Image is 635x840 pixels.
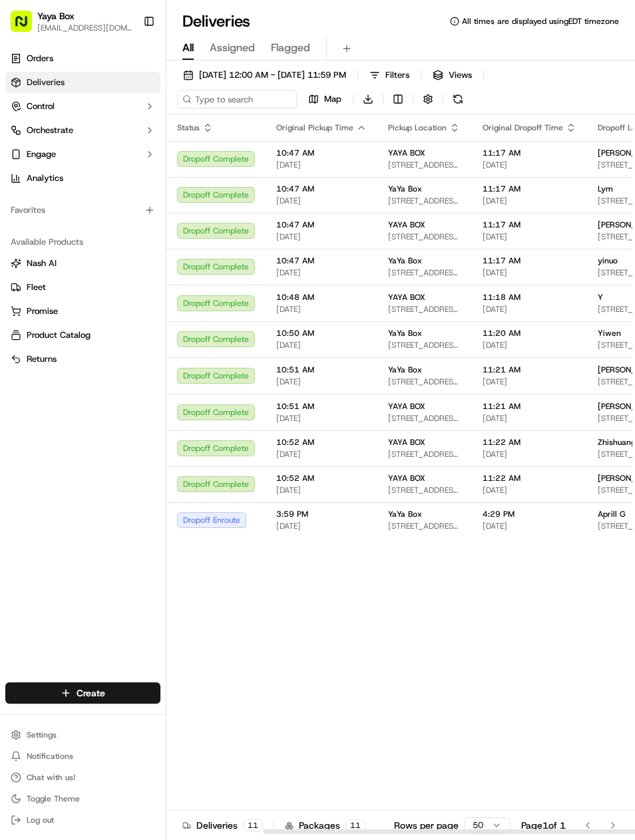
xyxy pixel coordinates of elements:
[27,751,73,762] span: Notifications
[483,473,576,484] span: 11:22 AM
[394,819,459,832] p: Rows per page
[483,485,576,495] span: [DATE]
[177,122,200,133] span: Status
[5,789,160,808] button: Toggle Theme
[388,219,425,230] span: YAYA BOX
[598,255,618,266] span: yinuo
[388,485,461,495] span: [STREET_ADDRESS][PERSON_NAME]
[37,23,132,33] button: [EMAIL_ADDRESS][DOMAIN_NAME]
[449,69,472,81] span: Views
[483,231,576,242] span: [DATE]
[5,349,160,370] button: Returns
[449,90,467,108] button: Refresh
[483,148,576,158] span: 11:17 AM
[5,811,160,829] button: Log out
[177,90,297,108] input: Type to search
[5,253,160,274] button: Nash AI
[388,122,447,133] span: Pickup Location
[483,304,576,315] span: [DATE]
[77,686,105,700] span: Create
[388,255,422,266] span: YaYa Box
[5,682,160,704] button: Create
[302,90,347,108] button: Map
[276,196,367,206] span: [DATE]
[276,148,367,158] span: 10:47 AM
[598,509,626,519] span: Aprill G
[483,364,576,375] span: 11:21 AM
[276,267,367,278] span: [DATE]
[11,305,155,317] a: Promise
[483,509,576,519] span: 4:29 PM
[5,200,160,221] div: Favorites
[177,66,352,84] button: [DATE] 12:00 AM - [DATE] 11:59 PM
[11,329,155,341] a: Product Catalog
[27,281,46,293] span: Fleet
[276,376,367,387] span: [DATE]
[324,93,341,105] span: Map
[5,96,160,117] button: Control
[388,376,461,387] span: [STREET_ADDRESS][PERSON_NAME]
[388,401,425,412] span: YAYA BOX
[27,329,91,341] span: Product Catalog
[27,76,65,88] span: Deliveries
[483,219,576,230] span: 11:17 AM
[5,144,160,165] button: Engage
[11,281,155,293] a: Fleet
[483,267,576,278] span: [DATE]
[210,40,255,56] span: Assigned
[27,148,56,160] span: Engage
[27,793,80,804] span: Toggle Theme
[483,449,576,460] span: [DATE]
[276,449,367,460] span: [DATE]
[182,40,194,56] span: All
[276,219,367,230] span: 10:47 AM
[5,231,160,253] div: Available Products
[276,473,367,484] span: 10:52 AM
[5,168,160,189] a: Analytics
[5,5,138,37] button: Yaya Box[EMAIL_ADDRESS][DOMAIN_NAME]
[271,40,310,56] span: Flagged
[27,172,63,184] span: Analytics
[345,819,365,831] div: 11
[5,48,160,69] a: Orders
[388,437,425,448] span: YAYA BOX
[243,819,263,831] div: 11
[363,66,415,84] button: Filters
[182,11,250,32] h1: Deliveries
[483,196,576,206] span: [DATE]
[27,772,75,783] span: Chat with us!
[276,437,367,448] span: 10:52 AM
[385,69,409,81] span: Filters
[388,521,461,531] span: [STREET_ADDRESS][PERSON_NAME]
[483,160,576,170] span: [DATE]
[388,292,425,303] span: YAYA BOX
[483,413,576,424] span: [DATE]
[276,160,367,170] span: [DATE]
[276,231,367,242] span: [DATE]
[276,401,367,412] span: 10:51 AM
[483,292,576,303] span: 11:18 AM
[11,257,155,269] a: Nash AI
[388,231,461,242] span: [STREET_ADDRESS][PERSON_NAME]
[5,768,160,787] button: Chat with us!
[388,509,422,519] span: YaYa Box
[483,340,576,350] span: [DATE]
[483,328,576,339] span: 11:20 AM
[5,325,160,346] button: Product Catalog
[276,413,367,424] span: [DATE]
[388,364,422,375] span: YaYa Box
[388,304,461,315] span: [STREET_ADDRESS][PERSON_NAME]
[11,353,155,365] a: Returns
[37,9,75,23] button: Yaya Box
[5,120,160,141] button: Orchestrate
[27,305,58,317] span: Promise
[483,401,576,412] span: 11:21 AM
[27,100,55,112] span: Control
[27,124,73,136] span: Orchestrate
[388,473,425,484] span: YAYA BOX
[5,277,160,298] button: Fleet
[5,726,160,744] button: Settings
[483,122,563,133] span: Original Dropoff Time
[388,449,461,460] span: [STREET_ADDRESS][PERSON_NAME]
